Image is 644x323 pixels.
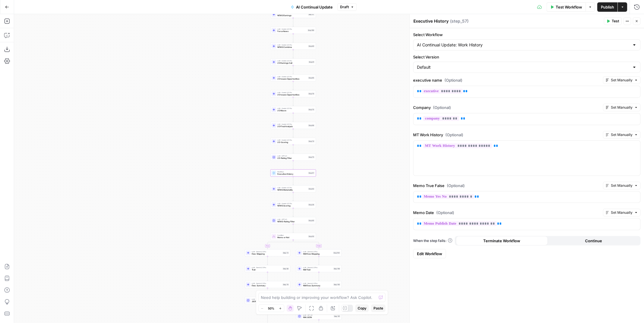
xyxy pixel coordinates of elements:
[413,105,601,110] label: Company
[278,186,307,189] span: LLM · Gemini 2.5 Pro
[303,250,332,253] span: LLM · Gemini 2.5 Pro
[413,210,601,216] label: Memo Date
[293,192,294,201] g: Edge from step_82 to step_26
[293,129,294,137] g: Edge from step_69 to step_74
[278,123,307,125] span: LLM · Gemini 2.5 Pro
[271,106,316,113] div: LLM · Gemini 2.5 ProI/O MacroStep 70
[333,252,341,254] div: Step 104
[308,13,315,16] div: Step 47
[371,305,386,312] button: Paste
[308,124,315,127] div: Step 69
[271,169,316,176] div: WorkflowExecutive HistoryStep 57
[278,204,307,207] span: NEWS Scoring
[413,238,452,243] a: When the step fails:
[278,91,307,94] span: LLM · Gemini 2.5 Pro
[293,113,294,122] g: Edge from step_70 to step_69
[271,233,316,240] div: ConditionMemo or NotStep 50
[252,253,281,255] span: Exec Mapping
[278,220,307,223] span: NEWS: Rating Filter
[547,2,586,12] button: Test Workflow
[271,74,316,81] div: LLM · Gemini 2.5 ProI/O Issues OpportunitiesStep 65
[319,272,320,281] g: Edge from step_106 to step_105
[271,11,316,18] div: LLM · Gemini 2.5 ProNEWS EarningsStep 47
[308,108,315,111] div: Step 70
[603,182,640,189] button: Set Manually
[308,140,315,143] div: Step 74
[271,90,316,97] div: LLM · Gemini 2.5 ProI/O Issues OpportunitiesStep 79
[597,2,618,12] button: Publish
[271,154,316,161] div: LLM · GPT-4.1I/O: Rating FilterStep 75
[296,249,342,256] div: LLM · Gemini 2.5 ProNM Exec MappingStep 104
[293,224,294,233] g: Edge from step_85 to step_50
[340,4,349,10] span: Draft
[283,252,289,254] div: Step 72
[296,265,342,272] div: LLM · Gemini 2.5 ProNM TraitStep 106
[484,238,520,244] span: Terminate Workflow
[278,46,307,49] span: NEWS Combine
[252,268,281,271] span: Trait
[601,4,614,10] span: Publish
[355,305,369,312] button: Copy
[271,201,316,208] div: LLM · Gemini 2.5 ProNEWS ScoringStep 26
[373,306,383,311] span: Paste
[267,240,293,249] g: Edge from step_50 to step_72
[334,315,340,318] div: Step 101
[245,249,290,256] div: LLM · Gemini 2.5 ProExec MappingStep 72
[358,306,366,311] span: Copy
[611,183,633,188] span: Set Manually
[245,265,290,272] div: LLM · Gemini 2.5 ProTraitStep 88
[271,217,316,224] div: LLM · GPT-4.1NEWS: Rating FilterStep 85
[252,266,281,269] span: LLM · Gemini 2.5 Pro
[309,61,315,63] div: Step 81
[271,43,316,50] div: LLM · Gemini 2.5 ProNEWS CombineStep 80
[436,210,454,216] span: (Optional)
[433,105,451,110] span: (Optional)
[271,122,316,129] div: LLM · Gemini 2.5 ProI/O Final AnalysisStep 69
[417,251,442,257] span: Edit Workflow
[603,131,640,139] button: Set Manually
[319,256,320,265] g: Edge from step_104 to step_106
[303,266,332,269] span: LLM · Gemini 2.5 Pro
[293,65,294,74] g: Edge from step_81 to step_65
[293,161,294,169] g: Edge from step_75 to step_57
[283,283,289,286] div: Step 76
[278,62,307,65] span: I/O Earnings Call
[450,18,469,24] span: ( step_57 )
[308,219,315,222] div: Step 85
[271,27,316,34] div: LLM · Gemini 2.5 ProForce NewsStep 109
[296,4,333,10] span: AI Continual Update
[447,183,465,189] span: (Optional)
[252,300,281,303] span: JSON
[278,28,307,30] span: LLM · Gemini 2.5 Pro
[293,50,294,58] g: Edge from step_80 to step_81
[278,189,307,191] span: NEWS Materiality
[252,298,281,300] span: LLM · GPT-4.1
[303,284,332,287] span: NM Exec Summary
[417,42,630,48] input: AI Continual Update: Work History
[271,185,316,192] div: LLM · Gemini 2.5 ProNEWS MaterialityStep 82
[611,210,633,215] span: Set Manually
[604,17,622,25] button: Test
[413,54,640,60] label: Select Version
[308,188,315,190] div: Step 82
[278,157,307,160] span: I/O: Rating Filter
[278,125,307,128] span: I/O Final Analysis
[271,138,316,145] div: LLM · Gemini 2.5 ProI/O: ScoringStep 74
[417,64,630,70] input: Default
[278,14,307,17] span: NEWS Earnings
[278,93,307,96] span: I/O Issues Opportunities
[303,253,332,255] span: NM Exec Mapping
[611,105,633,110] span: Set Manually
[293,176,294,185] g: Edge from step_57 to step_82
[296,313,342,320] div: LLM · GPT-4.1NM JSONStep 101
[267,256,268,265] g: Edge from step_72 to step_88
[268,306,275,311] span: 50%
[278,173,307,176] span: Executive History
[603,104,640,111] button: Set Manually
[611,132,633,137] span: Set Manually
[308,92,315,95] div: Step 79
[333,283,340,286] div: Step 105
[293,240,320,249] g: Edge from step_50 to step_104
[278,171,307,173] span: Workflow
